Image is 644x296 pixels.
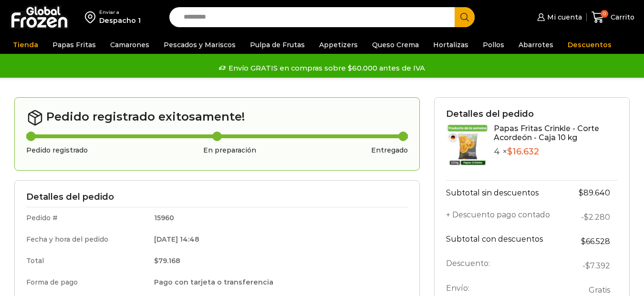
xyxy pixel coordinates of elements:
h3: Detalles del pedido [446,109,618,120]
span: Mi cuenta [545,12,582,22]
a: Descuentos [563,36,616,54]
td: Total [26,250,147,272]
span: $ [507,146,512,157]
div: Despacho 1 [99,16,141,25]
p: 4 × [494,147,618,157]
td: Pago con tarjeta o transferencia [147,272,408,293]
h3: Pedido registrado [26,146,88,154]
a: Queso Crema [367,36,424,54]
span: 0 [601,10,608,18]
th: Subtotal sin descuentos [446,180,566,205]
bdi: 79.168 [154,256,180,265]
th: + Descuento pago contado [446,205,566,229]
span: $ [579,188,583,197]
span: $ [581,237,586,246]
span: $ [585,261,590,270]
h3: En preparación [203,146,256,154]
h3: Entregado [371,146,408,154]
td: Fecha y hora del pedido [26,229,147,250]
a: Pollos [478,36,509,54]
span: $ [584,213,589,222]
a: 0 Carrito [592,6,634,29]
div: Enviar a [99,9,141,16]
a: Papas Fritas Crinkle - Corte Acordeón - Caja 10 kg [494,124,599,142]
img: address-field-icon.svg [85,9,99,25]
td: [DATE] 14:48 [147,229,408,250]
span: Carrito [608,12,634,22]
a: Hortalizas [428,36,473,54]
a: Appetizers [314,36,363,54]
h3: Detalles del pedido [26,192,408,203]
a: Pulpa de Frutas [245,36,310,54]
bdi: 2.280 [584,213,610,222]
span: 7.392 [585,261,610,270]
td: - [566,205,618,229]
th: Descuento: [446,254,566,278]
td: - [566,254,618,278]
bdi: 89.640 [579,188,610,197]
bdi: 66.528 [581,237,610,246]
bdi: 16.632 [507,146,539,157]
a: Pescados y Mariscos [159,36,240,54]
span: $ [154,256,158,265]
a: Tienda [8,36,43,54]
a: Abarrotes [514,36,558,54]
td: 15960 [147,207,408,229]
a: Camarones [105,36,154,54]
a: Papas Fritas [48,36,101,54]
th: Subtotal con descuentos [446,229,566,254]
a: Mi cuenta [535,8,582,27]
button: Search button [455,7,475,27]
td: Pedido # [26,207,147,229]
h2: Pedido registrado exitosamente! [26,109,408,126]
td: Forma de pago [26,272,147,293]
